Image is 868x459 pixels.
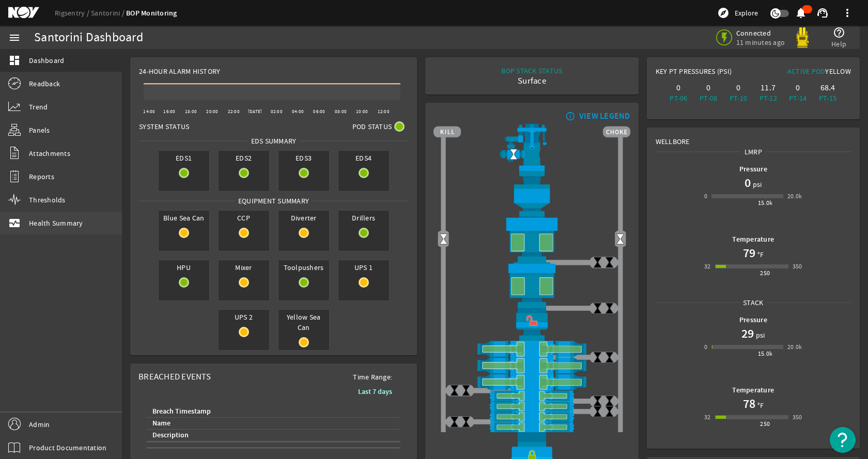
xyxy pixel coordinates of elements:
img: ValveClose.png [460,385,472,397]
span: Toolpushers [278,260,329,275]
span: Trend [29,102,48,112]
button: Last 7 days [350,382,400,401]
span: Equipment Summary [235,196,313,206]
b: Temperature [732,234,774,244]
div: BOP STACK STATUS [501,66,562,76]
div: 32 [704,261,711,272]
img: Yellowpod.svg [792,27,813,48]
div: 0 [785,83,811,93]
span: Diverter [278,211,329,225]
span: Readback [29,78,60,89]
div: PT-12 [755,93,781,103]
div: 20.0k [787,342,802,352]
button: Open Resource Center [830,427,856,453]
span: EDS SUMMARY [247,136,300,146]
text: [DATE] [248,108,262,115]
span: Health Summary [29,218,83,228]
text: 20:00 [206,108,218,115]
img: ShearRamOpen.png [433,357,630,374]
span: EDS4 [338,151,389,165]
a: Rigsentry [55,8,91,18]
span: EDS2 [219,151,269,165]
span: °F [755,400,764,410]
mat-icon: menu [8,31,21,44]
text: 10:00 [356,108,368,115]
mat-icon: monitor_heart [8,217,21,229]
span: HPU [159,260,209,275]
div: 15.0k [758,198,773,208]
span: CCP [219,211,269,225]
img: ShearRamOpen.png [433,341,630,357]
span: Pod Status [352,121,392,132]
div: Santorini Dashboard [34,33,143,43]
div: Description [151,430,392,441]
b: Pressure [739,315,767,325]
img: ValveClose.png [603,395,615,407]
text: 16:00 [163,108,175,115]
span: Blue Sea Can [159,211,209,225]
mat-icon: support_agent [816,7,829,19]
span: Reports [29,171,54,182]
b: Last 7 days [358,387,392,397]
span: EDS3 [278,151,329,165]
span: Product Documentation [29,442,106,453]
span: Explore [735,8,758,18]
img: ValveClose.png [603,257,615,268]
span: LMRP [741,147,766,157]
div: 350 [793,261,802,272]
div: PT-15 [815,93,841,103]
span: Yellow [825,67,851,76]
div: 250 [760,419,770,429]
span: psi [751,179,762,189]
img: RiserConnectorUnlock.png [433,308,630,341]
span: Admin [29,419,50,430]
div: Surface [501,76,562,86]
img: ValveClose.png [592,405,603,417]
img: Valve2Open.png [614,233,626,245]
div: 68.4 [815,83,841,93]
div: Description [152,430,189,441]
mat-icon: explore [717,7,730,19]
span: Connected [736,28,785,38]
text: 04:00 [292,108,304,115]
button: more_vert [835,1,860,25]
span: psi [754,330,765,340]
div: 0 [695,83,721,93]
div: 0 [666,83,692,93]
img: ValveClose.png [603,303,615,314]
img: RiserAdapter.png [433,124,630,171]
span: EDS1 [159,151,209,165]
img: ValveClose.png [603,405,615,417]
div: 0 [704,191,707,201]
button: Explore [713,5,762,21]
span: °F [755,249,764,260]
span: Drillers [338,211,389,225]
mat-icon: help_outline [833,26,845,39]
span: Time Range: [345,372,400,382]
div: VIEW LEGEND [579,111,630,121]
div: PT-14 [785,93,811,103]
div: 20.0k [787,191,802,201]
div: 0 [725,83,751,93]
img: LowerAnnularOpen.png [433,262,630,308]
img: ValveClose.png [448,416,460,428]
div: PT-06 [666,93,692,103]
span: 24-Hour Alarm History [139,66,220,76]
span: 11 minutes ago [736,38,785,47]
span: Attachments [29,148,70,159]
mat-icon: notifications [795,7,807,19]
span: Breached Events [138,371,211,382]
text: 02:00 [271,108,283,115]
img: PipeRamOpen.png [433,422,630,432]
div: Name [152,418,171,429]
img: ValveClose.png [592,303,603,314]
div: 32 [704,412,711,422]
img: PipeRamOpen.png [433,411,630,422]
span: Panels [29,125,50,135]
text: 22:00 [228,108,240,115]
span: UPS 1 [338,260,389,275]
div: PT-10 [725,93,751,103]
img: PipeRamOpen.png [433,401,630,411]
span: UPS 2 [219,310,269,324]
img: Valve2Open.png [508,148,520,160]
